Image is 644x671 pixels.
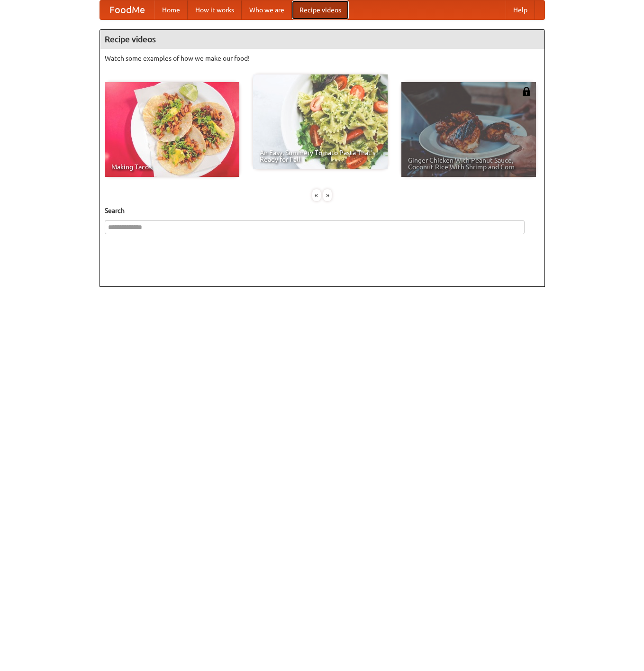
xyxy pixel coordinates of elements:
h4: Recipe videos [100,30,544,49]
h5: Search [105,206,540,215]
a: Making Tacos [105,82,239,177]
p: Watch some examples of how we make our food! [105,54,540,63]
a: Recipe videos [292,0,349,19]
a: FoodMe [100,0,154,19]
img: 483408.png [522,87,531,96]
div: « [312,189,321,201]
span: Making Tacos [111,164,233,170]
a: How it works [188,0,242,19]
span: An Easy, Summery Tomato Pasta That's Ready for Fall [260,149,381,163]
div: » [323,189,332,201]
a: Who we are [242,0,292,19]
a: An Easy, Summery Tomato Pasta That's Ready for Fall [253,74,388,169]
a: Home [154,0,188,19]
a: Help [506,0,535,19]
